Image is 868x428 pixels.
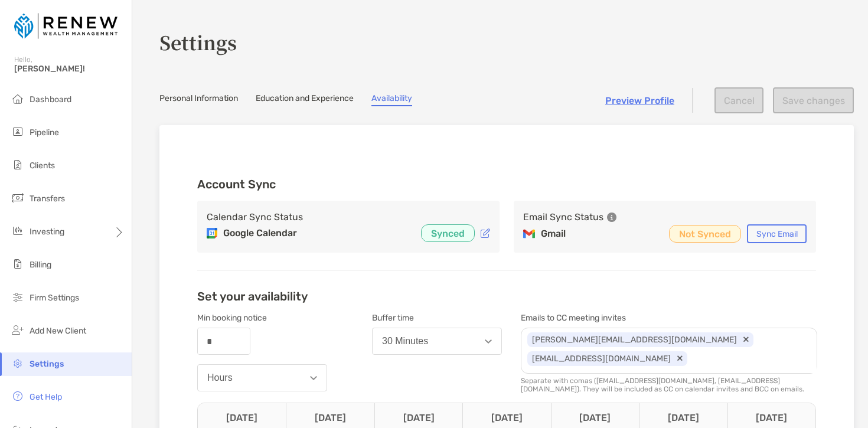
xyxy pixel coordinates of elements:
[747,224,807,243] button: Sync Email
[159,28,854,55] h3: Settings
[485,339,492,344] img: Open dropdown arrow
[371,93,412,106] a: Availability
[223,226,297,240] p: Google Calendar
[372,313,502,323] div: Buffer time
[30,359,64,369] span: Settings
[197,177,816,191] h3: Account Sync
[197,364,327,391] button: Hours
[527,351,687,366] p: [EMAIL_ADDRESS][DOMAIN_NAME]
[372,328,502,355] button: 30 Minutes
[605,95,674,106] a: Preview Profile
[207,228,217,238] img: Google Calendar
[11,257,25,271] img: billing icon
[30,260,51,270] span: Billing
[30,94,71,104] span: Dashboard
[11,389,25,403] img: get-help icon
[310,376,317,380] img: Open dropdown arrow
[743,336,749,342] img: Remove item
[30,392,62,402] span: Get Help
[30,161,55,171] span: Clients
[677,355,683,361] img: Remove item
[30,128,59,138] span: Pipeline
[11,125,25,139] img: pipeline icon
[30,293,79,303] span: Firm Settings
[207,373,233,383] div: Hours
[197,289,308,303] h2: Set your availability
[256,93,354,106] a: Education and Experience
[11,323,25,337] img: add_new_client icon
[431,226,465,241] p: Synced
[521,377,817,393] div: Separate with comas ([EMAIL_ADDRESS][DOMAIN_NAME], [EMAIL_ADDRESS][DOMAIN_NAME]). They will be in...
[11,224,25,238] img: investing icon
[11,92,25,106] img: dashboard icon
[197,313,353,323] div: Min booking notice
[521,313,816,323] div: Emails to CC meeting invites
[159,93,238,106] a: Personal Information
[11,290,25,304] img: firm-settings icon
[30,194,65,204] span: Transfers
[541,227,566,241] p: Gmail
[30,227,64,237] span: Investing
[523,210,603,224] h3: Email Sync Status
[11,158,25,172] img: clients icon
[382,336,428,347] div: 30 Minutes
[527,332,753,347] p: [PERSON_NAME][EMAIL_ADDRESS][DOMAIN_NAME]
[207,210,303,224] h3: Calendar Sync Status
[679,227,731,241] p: Not Synced
[11,356,25,370] img: settings icon
[11,191,25,205] img: transfers icon
[30,326,86,336] span: Add New Client
[523,229,535,238] img: Gmail
[14,64,125,74] span: [PERSON_NAME]!
[14,5,118,47] img: Zoe Logo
